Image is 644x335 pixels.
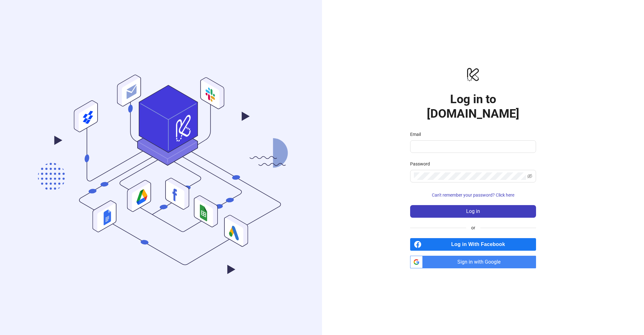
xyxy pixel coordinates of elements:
[466,224,480,231] span: or
[414,172,526,180] input: Password
[410,160,434,167] label: Password
[410,205,536,218] button: Log in
[414,143,531,150] input: Email
[425,256,536,268] span: Sign in with Google
[410,190,536,200] button: Can't remember your password? Click here
[410,256,536,268] a: Sign in with Google
[410,193,536,198] a: Can't remember your password? Click here
[527,174,532,179] span: eye-invisible
[410,92,536,121] h1: Log in to [DOMAIN_NAME]
[424,238,536,251] span: Log in With Facebook
[410,238,536,251] a: Log in With Facebook
[432,193,514,198] span: Can't remember your password? Click here
[466,209,480,214] span: Log in
[410,131,425,138] label: Email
